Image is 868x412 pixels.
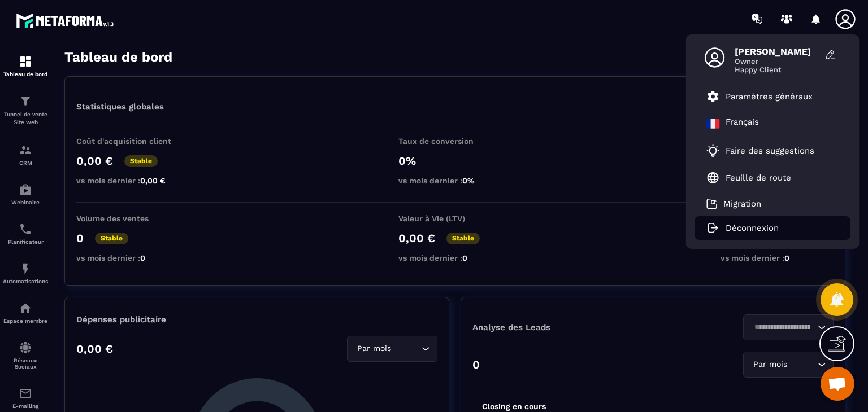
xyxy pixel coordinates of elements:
[3,214,48,253] a: schedulerschedulerPlanificateur
[76,154,113,168] p: 0,00 €
[726,173,791,183] p: Feuille de route
[398,176,511,185] p: vs mois dernier :
[735,57,819,65] span: Owner
[462,176,475,185] span: 0%
[706,90,813,103] a: Paramètres généraux
[354,343,393,355] span: Par mois
[3,46,48,86] a: formationformationTableau de bord
[16,10,118,31] img: logo
[3,403,48,409] p: E-mailing
[743,352,834,378] div: Search for option
[398,214,511,223] p: Valeur à Vie (LTV)
[3,293,48,332] a: automationsautomationsEspace membre
[19,55,32,68] img: formation
[95,233,128,244] p: Stable
[398,253,511,262] p: vs mois dernier :
[706,198,761,209] a: Migration
[472,322,653,332] p: Analyse des Leads
[3,318,48,324] p: Espace membre
[706,171,791,185] a: Feuille de route
[3,239,48,245] p: Planificateur
[76,231,84,245] p: 0
[821,367,854,401] div: Ouvrir le chat
[462,253,467,262] span: 0
[140,176,166,185] span: 0,00 €
[721,253,834,262] p: vs mois dernier :
[19,262,32,275] img: automations
[3,174,48,214] a: automationsautomationsWebinaire
[140,253,145,262] span: 0
[76,214,189,223] p: Volume des ventes
[750,358,789,371] span: Par mois
[76,253,189,262] p: vs mois dernier :
[19,301,32,315] img: automations
[3,357,48,370] p: Réseaux Sociaux
[735,65,819,74] span: Happy Client
[393,343,419,355] input: Search for option
[398,231,435,245] p: 0,00 €
[3,332,48,378] a: social-networksocial-networkRéseaux Sociaux
[19,387,32,400] img: email
[726,117,759,130] p: Français
[76,137,189,146] p: Coût d'acquisition client
[19,183,32,196] img: automations
[3,86,48,135] a: formationformationTunnel de vente Site web
[76,102,164,112] p: Statistiques globales
[19,341,32,354] img: social-network
[398,137,511,146] p: Taux de conversion
[347,336,437,362] div: Search for option
[3,71,48,77] p: Tableau de bord
[789,358,815,371] input: Search for option
[19,143,32,157] img: formation
[743,314,834,340] div: Search for option
[735,46,819,57] span: [PERSON_NAME]
[124,155,158,167] p: Stable
[726,91,813,102] p: Paramètres généraux
[3,199,48,205] p: Webinaire
[3,253,48,293] a: automationsautomationsAutomatisations
[726,223,779,233] p: Déconnexion
[76,342,113,356] p: 0,00 €
[76,314,437,325] p: Dépenses publicitaire
[723,199,761,209] p: Migration
[3,111,48,126] p: Tunnel de vente Site web
[3,135,48,174] a: formationformationCRM
[706,144,825,157] a: Faire des suggestions
[64,49,172,65] h3: Tableau de bord
[3,160,48,166] p: CRM
[3,278,48,284] p: Automatisations
[19,94,32,108] img: formation
[472,358,480,371] p: 0
[76,176,189,185] p: vs mois dernier :
[750,321,815,334] input: Search for option
[19,222,32,236] img: scheduler
[446,233,480,244] p: Stable
[398,154,511,168] p: 0%
[784,253,789,262] span: 0
[482,402,546,411] tspan: Closing en cours
[726,146,814,156] p: Faire des suggestions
